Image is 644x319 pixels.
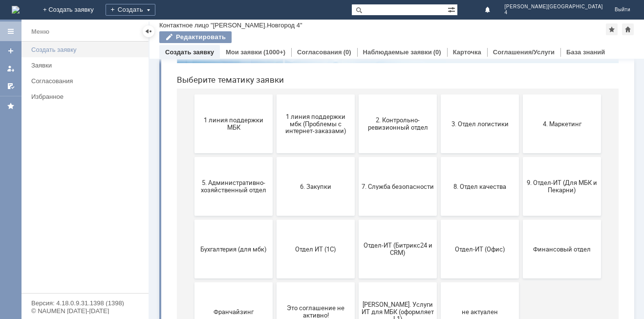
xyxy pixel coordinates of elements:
button: 5. Административно-хозяйственный отдел [25,180,104,239]
div: © NAUMEN [DATE]-[DATE] [31,308,139,314]
div: (0) [433,48,441,56]
div: Заявки [31,62,143,69]
button: Отдел ИТ (1С) [107,243,186,301]
input: Например, почта или справка [131,44,326,62]
a: Мои заявки [3,61,19,76]
span: Отдел-ИТ (Битрикс24 и CRM) [193,265,265,279]
div: Скрыть меню [143,25,154,37]
button: 2. Контрольно-ревизионный отдел [190,117,268,176]
button: Отдел-ИТ (Офис) [272,243,350,301]
span: 3. Отдел логистики [275,143,347,150]
a: Заявки [27,58,147,73]
button: 1 линия поддержки мбк (Проблемы с интернет-заказами) [107,117,186,176]
a: База знаний [566,48,605,56]
div: Создать [106,4,155,16]
a: Согласования [297,48,342,56]
a: Перейти на домашнюю страницу [12,6,20,14]
a: Соглашения/Услуги [493,48,555,56]
div: (0) [343,48,351,56]
span: 5. Административно-хозяйственный отдел [28,202,101,217]
button: 1 линия поддержки МБК [25,117,104,176]
a: Карточка [453,48,481,56]
button: 6. Закупки [107,180,186,239]
a: Создать заявку [165,48,214,56]
span: Отдел-ИТ (Офис) [275,268,347,275]
span: 7. Служба безопасности [193,205,265,213]
span: Отдел ИТ (1С) [110,268,183,275]
a: Мои заявки [226,48,262,56]
span: 6. Закупки [110,205,183,213]
button: 8. Отдел качества [272,180,350,239]
span: Финансовый отдел [357,268,429,275]
span: Бухгалтерия (для мбк) [28,268,101,275]
div: Избранное [31,93,132,100]
span: 4 [505,10,603,16]
span: 8. Отдел качества [275,205,347,213]
div: (1000+) [263,48,285,56]
span: 2. Контрольно-ревизионный отдел [193,139,265,154]
button: 9. Отдел-ИТ (Для МБК и Пекарни) [354,180,432,239]
div: Контактное лицо "[PERSON_NAME].Новгород 4" [159,22,302,29]
div: Версия: 4.18.0.9.31.1398 (1398) [31,300,139,306]
span: [PERSON_NAME][GEOGRAPHIC_DATA] [505,4,603,10]
a: Мои согласования [3,78,19,94]
span: 9. Отдел-ИТ (Для МБК и Пекарни) [357,202,429,217]
header: Выберите тематику заявки [8,98,450,108]
button: 7. Служба безопасности [190,180,268,239]
div: Создать заявку [31,46,143,53]
a: Создать заявку [3,43,19,59]
button: 4. Маркетинг [354,117,432,176]
button: Финансовый отдел [354,243,432,301]
div: Меню [31,26,49,38]
a: Согласования [27,73,147,89]
div: Согласования [31,77,143,85]
img: logo [12,6,20,14]
div: Сделать домашней страницей [622,23,634,35]
div: Добавить в избранное [606,23,618,35]
span: 1 линия поддержки мбк (Проблемы с интернет-заказами) [110,136,183,158]
span: 1 линия поддержки МБК [28,139,101,154]
a: Создать заявку [27,42,147,57]
label: Воспользуйтесь поиском [131,24,326,34]
button: Бухгалтерия (для мбк) [25,243,104,301]
a: Наблюдаемые заявки [363,48,432,56]
span: 4. Маркетинг [357,143,429,150]
span: Расширенный поиск [448,4,457,14]
button: 3. Отдел логистики [272,117,350,176]
button: Отдел-ИТ (Битрикс24 и CRM) [190,243,268,301]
